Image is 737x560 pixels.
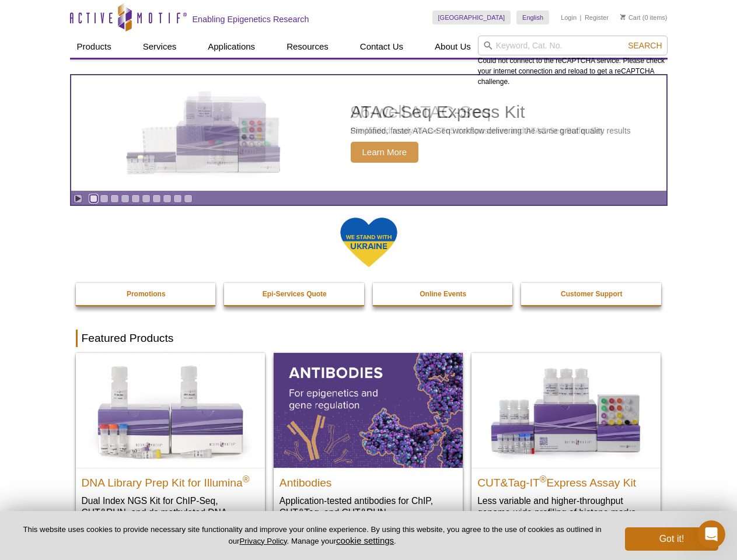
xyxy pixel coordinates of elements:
img: We Stand With Ukraine [340,216,398,268]
a: Customer Support [521,283,662,305]
a: Epi-Services Quote [224,283,365,305]
a: Contact Us [353,36,410,58]
img: DNA Library Prep Kit for Illumina [76,353,265,467]
a: [GEOGRAPHIC_DATA] [432,10,511,24]
button: Got it! [625,527,718,551]
h2: Enabling Epigenetics Research [193,14,309,24]
a: Online Events [373,283,514,305]
article: ATAC-Seq Express Kit [71,75,666,191]
a: CUT&Tag-IT® Express Assay Kit CUT&Tag-IT®Express Assay Kit Less variable and higher-throughput ge... [471,353,661,530]
sup: ® [243,474,250,484]
a: Resources [280,36,336,58]
p: Dual Index NGS Kit for ChIP-Seq, CUT&RUN, and ds methylated DNA assays. [82,495,259,530]
a: Applications [201,36,262,58]
a: Go to slide 2 [100,194,109,203]
strong: Promotions [127,290,166,298]
button: cookie settings [336,535,394,545]
a: Go to slide 7 [152,194,161,203]
a: Privacy Policy [239,537,287,545]
a: Go to slide 6 [142,194,151,203]
a: Toggle autoplay [74,194,82,203]
a: Services [136,36,184,58]
strong: Epi-Services Quote [263,290,327,298]
a: All Antibodies Antibodies Application-tested antibodies for ChIP, CUT&Tag, and CUT&RUN. [274,353,463,530]
strong: Online Events [420,290,466,298]
a: Go to slide 3 [110,194,119,203]
img: ATAC-Seq Express Kit [109,89,301,177]
div: Could not connect to the reCAPTCHA service. Please check your internet connection and reload to g... [478,36,668,87]
a: Products [70,36,118,58]
p: Application-tested antibodies for ChIP, CUT&Tag, and CUT&RUN. [280,495,457,519]
a: Promotions [76,283,217,305]
a: About Us [428,36,478,58]
p: This website uses cookies to provide necessary site functionality and improve your online experie... [19,524,606,547]
a: Login [561,13,577,22]
a: Go to slide 10 [184,194,193,203]
p: Less variable and higher-throughput genome-wide profiling of histone marks​. [477,495,655,519]
a: Go to slide 5 [131,194,140,203]
img: CUT&Tag-IT® Express Assay Kit [471,353,661,467]
a: Go to slide 8 [163,194,172,203]
p: Simplified, faster ATAC-Seq workflow delivering the same great quality results [351,125,631,136]
h2: CUT&Tag-IT Express Assay Kit [477,471,655,489]
strong: Customer Support [561,290,622,298]
iframe: Intercom live chat [697,520,725,548]
h2: DNA Library Prep Kit for Illumina [82,471,259,489]
h2: Antibodies [280,471,457,489]
sup: ® [540,474,547,484]
span: Learn More [351,142,419,163]
a: Go to slide 1 [89,194,98,203]
a: Cart [620,13,641,22]
img: Your Cart [620,14,626,20]
li: | [580,10,582,24]
input: Keyword, Cat. No. [478,36,668,55]
h2: ATAC-Seq Express Kit [351,103,631,121]
a: Go to slide 9 [173,194,182,203]
a: ATAC-Seq Express Kit ATAC-Seq Express Kit Simplified, faster ATAC-Seq workflow delivering the sam... [71,75,666,191]
h2: Featured Products [76,330,662,347]
a: Register [585,13,609,22]
a: English [516,10,549,24]
button: Search [624,40,665,51]
a: DNA Library Prep Kit for Illumina DNA Library Prep Kit for Illumina® Dual Index NGS Kit for ChIP-... [76,353,265,541]
li: (0 items) [620,10,668,24]
span: Search [628,41,662,50]
img: All Antibodies [274,353,463,467]
a: Go to slide 4 [121,194,130,203]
